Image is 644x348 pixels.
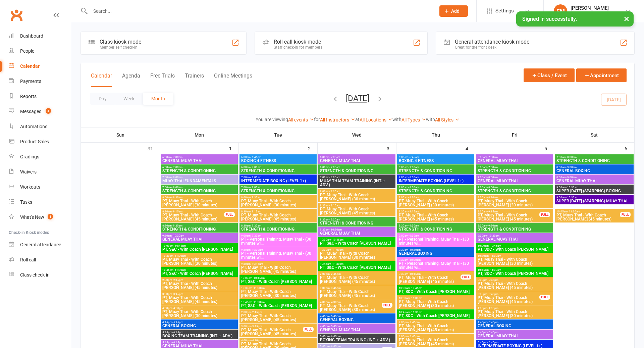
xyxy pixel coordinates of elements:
span: 9:00am [556,196,632,199]
span: - 7:00am [487,166,498,169]
span: - 8:30am [172,196,182,199]
span: - 11:00am [173,254,186,257]
span: 3:00pm [162,293,236,296]
span: - 6:45am [251,156,261,159]
span: - 8:30am [251,196,261,199]
span: - 8:00am [172,176,182,179]
a: Waivers [9,164,71,180]
span: - 10:30am [566,186,578,189]
span: 8:30am [162,210,224,213]
span: GENERAL MUAY THAI [320,231,394,235]
span: 10:00am [241,277,315,280]
span: - 9:15am [329,204,340,207]
th: Mon [160,128,239,142]
span: PT, Muay Thai - With Coach [PERSON_NAME] (45 minutes) [477,213,540,221]
span: 7:00am [477,186,552,189]
a: Automations [9,119,71,134]
span: 8:00am [477,196,552,199]
span: GENERAL MUAY THAI [477,237,552,241]
div: Class kiosk mode [100,39,141,45]
span: 8:00am [398,196,473,199]
span: - 11:00am [489,254,501,257]
span: 10:00am [398,287,473,290]
span: 7:00am [477,176,552,179]
span: - 8:00am [487,186,498,189]
span: STRENGTH & CONDITIONING [556,159,632,163]
div: FULL [224,212,235,217]
span: 6:00am [162,156,236,159]
span: 8:30am [241,210,315,213]
span: - 9:00am [566,176,577,179]
span: 7:00am [398,176,473,179]
button: Trainers [185,72,204,87]
span: 9:30am [398,248,473,251]
span: 10:30am [162,254,236,257]
span: PT, S&C - With Coach [PERSON_NAME] [477,271,552,276]
span: PT, Muay Thai - With Coach [PERSON_NAME] (30 minutes) [241,199,315,207]
span: STRENGTH & CONDITIONING [241,169,315,173]
span: 6:00am [477,156,552,159]
span: 7:00am [162,176,236,179]
span: PT, Muay Thai - With Coach [PERSON_NAME] (45 minutes) [162,282,236,290]
span: 9:30am [398,258,473,261]
span: PT, Muay Thai - With Coach [PERSON_NAME] (30 minutes) [477,199,552,207]
div: 2 [308,143,317,154]
a: Payments [9,74,71,89]
button: Month [143,93,173,105]
div: 3 [387,143,396,154]
span: PT, S&C - With Coach [PERSON_NAME] [320,265,394,269]
div: Reports [20,94,37,99]
span: STRENGTH & CONDITIONING [162,189,236,193]
span: 3:00pm [320,287,394,290]
span: GENERAL MUAY THAI [477,179,552,183]
a: Dashboard [9,29,71,44]
div: Payments [20,79,41,84]
span: - 8:00am [329,176,340,179]
span: 6:00am [477,166,552,169]
span: PT, Muay Thai - With Coach [PERSON_NAME] (30 minutes) [162,257,236,265]
span: GENERAL BOXING [398,251,473,255]
span: - 10:45am [173,244,186,247]
th: Fri [475,128,554,142]
span: - 9:30am [172,224,182,227]
span: 2:00pm [162,279,236,282]
div: FULL [461,275,471,280]
span: - 7:00am [172,166,182,169]
a: People [9,44,71,59]
span: - 8:30am [487,196,498,199]
span: - 10:30am [408,248,421,251]
span: 7:00am [320,176,394,179]
a: Reports [9,89,71,104]
span: - 11:30am [489,268,501,271]
a: All Locations [360,117,392,122]
span: 6:00am [320,166,394,169]
span: - 11:00am [252,287,265,290]
span: 7:00am [398,186,473,189]
span: PT - Personal Training, Muay Thai - (30 minutes wi... [241,251,315,259]
span: 9:30am [241,248,315,251]
div: FULL [620,212,631,217]
th: Wed [318,128,396,142]
input: Search... [88,6,431,16]
span: MUAY THAI TEAM TRAINING (INT. + ADV.) [320,179,394,187]
span: - 9:30am [251,234,261,237]
span: STRENGTH & CONDITIONING [398,189,473,193]
span: - 10:45am [489,244,501,247]
span: - 7:00am [329,166,340,169]
a: Workouts [9,180,71,195]
span: STRENGTH & CONDITIONING [162,227,236,231]
div: Workouts [20,184,40,190]
div: Dashboard [20,33,43,39]
span: PT, S&C - With Coach [PERSON_NAME] [320,241,394,245]
span: 8:00am [556,176,632,179]
span: 10:45am [241,301,315,304]
span: 8:30am [241,224,315,227]
div: FULL [539,295,550,300]
div: Product Sales [20,139,49,144]
a: General attendance kiosk mode [9,237,71,252]
span: 8:30am [477,210,540,213]
span: INTERMEDIATE BOXING (LEVEL 1+) [398,179,473,183]
button: Week [115,93,143,105]
span: - 8:00am [408,186,419,189]
span: PT, Muay Thai - With Coach [PERSON_NAME] (45 minutes) [241,265,315,274]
